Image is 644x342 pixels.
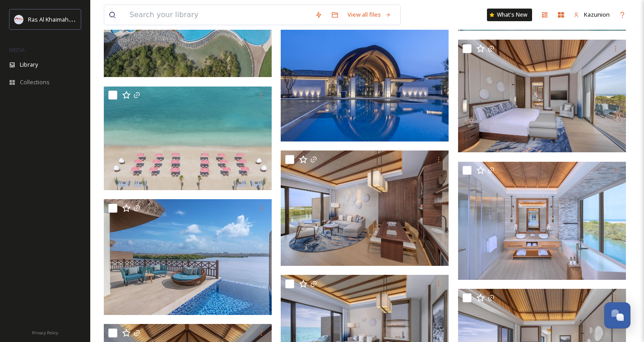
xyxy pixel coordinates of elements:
[281,14,449,141] img: Anantara Mina Al Arab Ras Al Khaimah Resort Exterior View Guest Entrance Side View.tif
[104,199,272,315] img: Anantara Mina Al Arab Ras Al Khaimah Resort Guest Room Over Water Pool Villa Terrace.tif
[32,327,58,337] a: Privacy Policy
[20,60,38,69] span: Library
[28,15,156,23] span: Ras Al Khaimah Tourism Development Authority
[32,330,58,336] span: Privacy Policy
[14,15,23,24] img: Logo_RAKTDA_RGB-01.png
[125,5,310,25] input: Search your library
[9,46,25,53] span: MEDIA
[20,78,50,87] span: Collections
[281,150,449,266] img: Anantara Mina Al Arab Ras Al Khaimah Resort Guest Room Over Water Pool Villa Living Room.tif
[604,302,630,328] button: Open Chat
[569,6,614,23] a: Kazunion
[104,87,272,190] img: Anantara Mina Al Arab Ras Al Khaimah Resort Aerial View Beach Close To Beach House.tif
[458,40,626,152] img: Anantara Mina Al Arab Ras Al Khaimah Resort Guest Room Over Water Pool Villa Bedroom Side View.tif
[584,10,610,18] span: Kazunion
[343,6,396,23] a: View all files
[458,162,626,280] img: Anantara_Mina_Al_Arab_Ras_Al_Khaimah_ Anantara Mina Al Arab Ras Al Khaimah Resort Resort Guest Ro...
[487,9,532,21] a: What's New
